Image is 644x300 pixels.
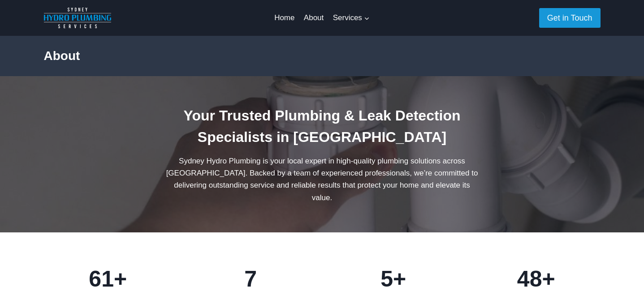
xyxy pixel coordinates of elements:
a: About [299,7,328,29]
a: Services [328,7,374,29]
h2: About [44,47,601,65]
p: Sydney Hydro Plumbing is your local expert in high-quality plumbing solutions across [GEOGRAPHIC_... [164,155,480,204]
a: Get in Touch [539,8,601,27]
div: 61+ [44,261,173,297]
div: 5+ [329,261,458,297]
span: Services [333,12,370,24]
img: Sydney Hydro Plumbing Logo [44,8,111,28]
h1: Your Trusted Plumbing & Leak Detection Specialists in [GEOGRAPHIC_DATA] [164,105,480,148]
div: 48+ [472,261,601,297]
div: 7 [186,261,315,297]
a: Home [270,7,299,29]
nav: Primary Navigation [270,7,374,29]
